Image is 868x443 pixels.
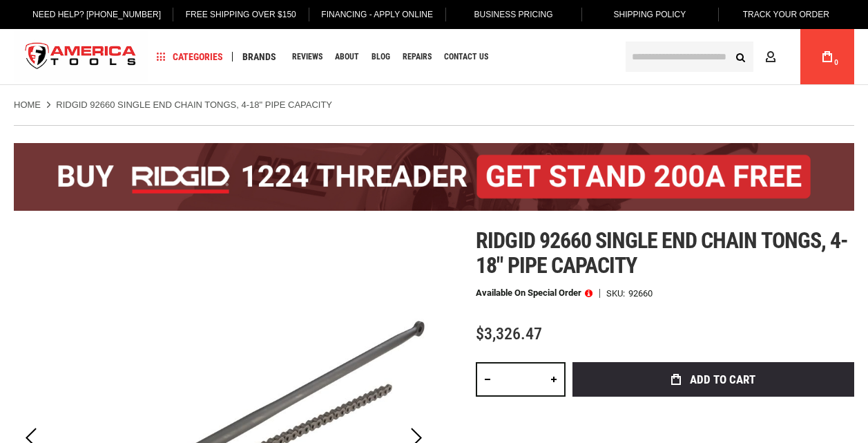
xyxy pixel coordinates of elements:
img: America Tools [14,31,148,83]
a: Categories [151,48,229,66]
span: Repairs [403,53,432,61]
a: Brands [236,48,282,66]
strong: RIDGID 92660 SINGLE END CHAIN TONGS, 4-18" PIPE CAPACITY [56,100,332,110]
button: Search [727,44,753,70]
span: Categories [157,52,223,62]
span: About [335,53,359,61]
span: Reviews [292,53,322,61]
p: Available on Special Order [476,288,592,298]
a: Contact Us [438,48,494,66]
span: $3,326.47 [476,324,542,343]
span: Contact Us [444,53,488,61]
span: Ridgid 92660 single end chain tongs, 4-18" pipe capacity [476,227,848,279]
span: Blog [372,53,390,61]
a: Repairs [396,48,438,66]
a: Reviews [286,48,329,66]
span: 0 [834,59,838,66]
a: 0 [814,29,840,84]
strong: SKU [606,289,628,298]
span: Add to Cart [690,374,755,386]
a: Blog [365,48,396,66]
span: Brands [242,52,276,62]
a: About [329,48,365,66]
div: 92660 [628,289,653,298]
a: Home [14,99,41,111]
a: store logo [14,31,148,83]
iframe: Secure express checkout frame [570,401,857,406]
img: BOGO: Buy the RIDGID® 1224 Threader (26092), get the 92467 200A Stand FREE! [14,143,854,211]
span: Shipping Policy [614,10,686,19]
button: Add to Cart [572,362,854,397]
